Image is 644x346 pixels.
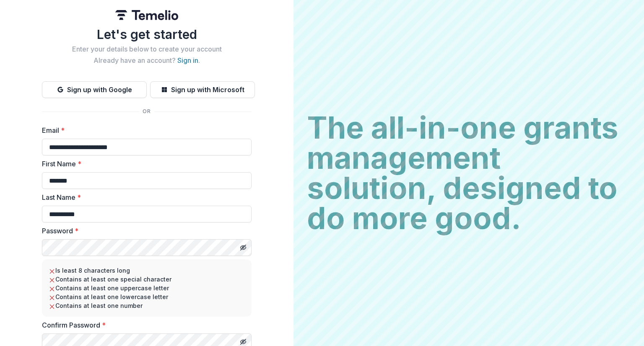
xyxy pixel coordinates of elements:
[49,266,245,275] li: Is least 8 characters long
[49,292,245,301] li: Contains at least one lowercase letter
[42,125,247,135] label: Email
[236,241,250,254] button: Toggle password visibility
[49,301,245,310] li: Contains at least one number
[42,192,247,202] label: Last Name
[49,284,245,292] li: Contains at least one uppercase letter
[42,45,252,53] h2: Enter your details below to create your account
[42,159,247,169] label: First Name
[42,57,252,65] h2: Already have an account? .
[150,81,255,98] button: Sign up with Microsoft
[177,56,198,65] a: Sign in
[42,320,247,330] label: Confirm Password
[42,81,147,98] button: Sign up with Google
[42,27,252,42] h1: Let's get started
[49,275,245,284] li: Contains at least one special character
[42,226,247,236] label: Password
[115,10,178,20] img: Temelio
